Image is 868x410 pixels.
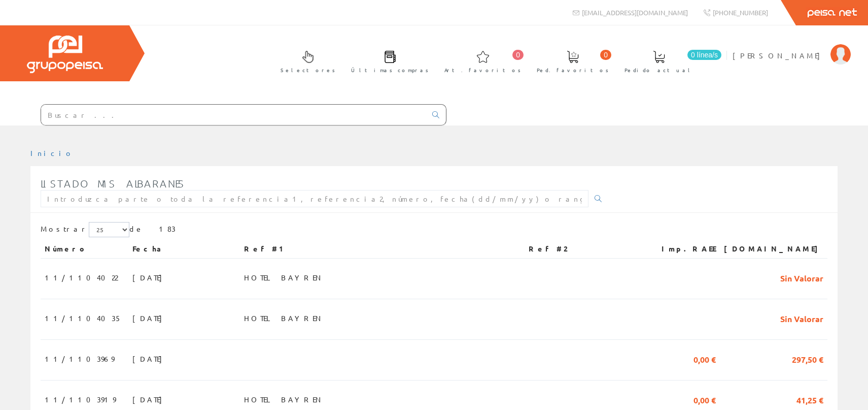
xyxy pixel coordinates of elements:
span: HOTEL BAYREN [244,391,324,408]
span: [PERSON_NAME] [733,50,825,60]
span: Listado mis albaranes [41,177,185,190]
input: Buscar ... [41,105,426,125]
th: [DOMAIN_NAME] [720,240,827,258]
a: [PERSON_NAME] [733,42,851,52]
span: Últimas compras [351,65,429,75]
a: Inicio [30,148,74,157]
span: [DATE] [132,269,167,286]
span: [EMAIL_ADDRESS][DOMAIN_NAME] [582,8,688,17]
select: Mostrar [89,222,129,237]
span: 0 línea/s [687,50,721,60]
span: [DATE] [132,391,167,408]
th: Número [41,240,128,258]
span: [PHONE_NUMBER] [713,8,768,17]
span: 11/1103919 [45,391,116,408]
label: Mostrar [41,222,129,237]
input: Introduzca parte o toda la referencia1, referencia2, número, fecha(dd/mm/yy) o rango de fechas(dd... [41,190,588,207]
span: 41,25 € [796,391,823,408]
span: 297,50 € [792,350,823,367]
div: de 183 [41,222,827,240]
span: 0 [512,50,524,60]
span: 0 [600,50,611,60]
span: Selectores [281,65,335,75]
span: HOTEL BAYREN [244,309,324,327]
span: Ped. favoritos [537,65,609,75]
span: 0,00 € [693,350,716,367]
th: Imp.RAEE [644,240,720,258]
span: Art. favoritos [444,65,521,75]
span: [DATE] [132,350,167,367]
a: Últimas compras [341,42,434,79]
th: Fecha [128,240,240,258]
th: Ref #2 [525,240,644,258]
span: 11/1104022 [45,269,118,286]
img: Grupo Peisa [27,36,103,73]
span: 11/1103969 [45,350,114,367]
th: Ref #1 [240,240,525,258]
span: 0,00 € [693,391,716,408]
span: HOTEL BAYREN [244,269,324,286]
span: 11/1104035 [45,309,122,327]
span: Pedido actual [624,65,693,75]
span: Sin Valorar [780,309,823,327]
a: Selectores [270,42,340,79]
span: [DATE] [132,309,167,327]
span: Sin Valorar [780,269,823,286]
